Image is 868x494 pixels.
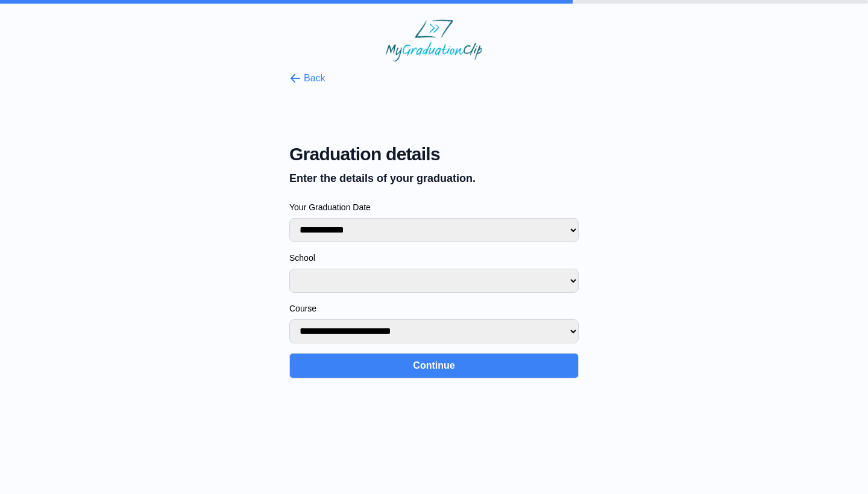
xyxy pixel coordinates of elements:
button: Continue [289,353,579,378]
p: Enter the details of your graduation. [289,170,579,187]
label: School [289,252,579,264]
label: Your Graduation Date [289,201,579,213]
button: Back [289,71,325,86]
span: Graduation details [289,143,579,165]
label: Course [289,302,579,314]
img: MyGraduationClip [386,19,482,61]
